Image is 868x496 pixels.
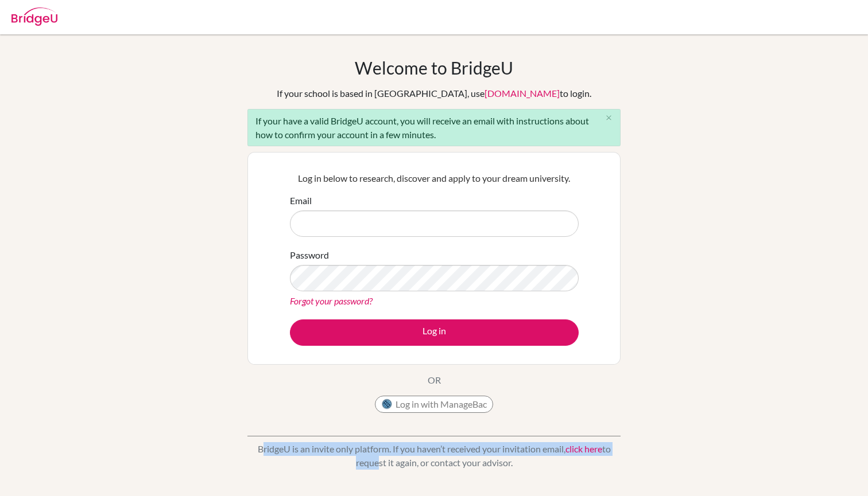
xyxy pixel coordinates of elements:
[604,114,613,122] i: close
[355,57,513,78] h1: Welcome to BridgeU
[290,171,579,185] p: Log in below to research, discover and apply to your dream university.
[428,373,441,387] p: OR
[11,7,57,26] img: Bridge-U
[597,110,620,127] button: Close
[375,396,493,413] button: Log in with ManageBac
[565,443,602,454] a: click here
[485,88,560,99] a: [DOMAIN_NAME]
[290,295,373,306] a: Forgot your password?
[290,194,312,208] label: Email
[290,319,579,346] button: Log in
[290,248,329,262] label: Password
[247,442,621,470] p: BridgeU is an invite only platform. If you haven’t received your invitation email, to request it ...
[277,87,591,100] div: If your school is based in [GEOGRAPHIC_DATA], use to login.
[247,109,621,146] div: If your have a valid BridgeU account, you will receive an email with instructions about how to co...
